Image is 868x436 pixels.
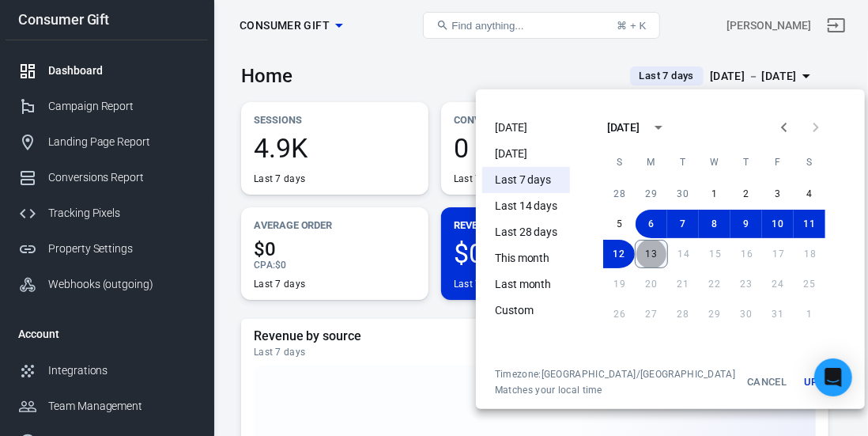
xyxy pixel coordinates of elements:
[700,146,729,178] span: Wednesday
[645,114,672,141] button: calendar view is open, switch to year view
[667,210,699,238] button: 7
[482,245,570,271] li: This month
[814,358,852,396] div: Open Intercom Messenger
[482,219,570,245] li: Last 28 days
[482,298,570,324] li: Custom
[762,210,794,238] button: 10
[730,210,762,238] button: 9
[635,240,668,268] button: 13
[730,180,762,208] button: 2
[764,146,792,178] span: Friday
[699,180,730,208] button: 1
[798,368,849,396] button: Update
[482,115,570,141] li: [DATE]
[495,384,735,396] span: Matches your local time
[762,180,794,208] button: 3
[482,167,570,193] li: Last 7 days
[667,180,699,208] button: 30
[699,210,730,238] button: 8
[742,368,792,396] button: Cancel
[794,180,825,208] button: 4
[794,210,825,238] button: 11
[482,141,570,167] li: [DATE]
[795,146,824,178] span: Saturday
[604,180,636,208] button: 28
[604,210,636,238] button: 5
[482,271,570,298] li: Last month
[495,368,735,381] div: Timezone: [GEOGRAPHIC_DATA]/[GEOGRAPHIC_DATA]
[607,119,640,136] div: [DATE]
[636,210,667,238] button: 6
[732,146,760,178] span: Thursday
[603,240,635,268] button: 12
[768,112,800,143] button: Previous month
[606,146,634,178] span: Sunday
[636,180,667,208] button: 29
[482,193,570,219] li: Last 14 days
[637,146,666,178] span: Monday
[669,146,697,178] span: Tuesday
